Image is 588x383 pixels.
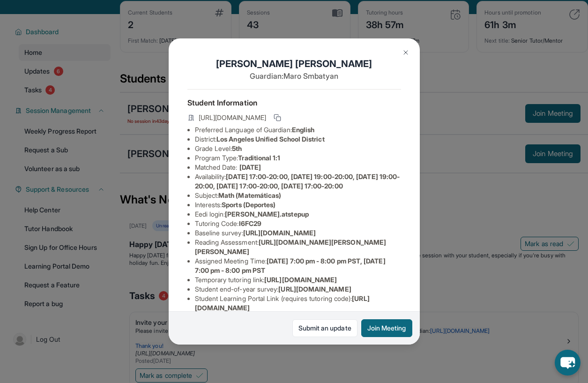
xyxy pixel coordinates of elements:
[218,191,281,199] span: Math (Matemáticas)
[187,57,401,70] h1: [PERSON_NAME] [PERSON_NAME]
[243,229,316,237] span: [URL][DOMAIN_NAME]
[195,135,401,144] li: District:
[195,163,401,172] li: Matched Date:
[195,238,401,256] li: Reading Assessment :
[292,126,315,134] span: English
[238,154,280,162] span: Traditional 1:1
[402,49,409,56] img: Close Icon
[272,112,283,123] button: Copy link
[232,144,242,152] span: 5th
[225,210,309,218] span: [PERSON_NAME].atstepup
[239,219,261,227] span: I6FC29
[195,257,386,274] span: [DATE] 7:00 pm - 8:00 pm PST, [DATE] 7:00 pm - 8:00 pm PST
[187,70,401,82] p: Guardian: Maro Smbatyan
[361,319,412,337] button: Join Meeting
[195,228,401,238] li: Baseline survey :
[199,113,266,122] span: [URL][DOMAIN_NAME]
[239,163,261,171] span: [DATE]
[195,200,401,210] li: Interests :
[195,125,401,135] li: Preferred Language of Guardian:
[195,191,401,200] li: Subject :
[292,319,357,337] a: Submit an update
[195,172,401,191] li: Availability:
[195,285,401,294] li: Student end-of-year survey :
[222,201,275,209] span: Sports (Deportes)
[555,350,581,375] button: chat-button
[195,256,401,275] li: Assigned Meeting Time :
[195,275,401,285] li: Temporary tutoring link :
[195,210,401,219] li: Eedi login :
[195,238,387,255] span: [URL][DOMAIN_NAME][PERSON_NAME][PERSON_NAME]
[195,144,401,153] li: Grade Level:
[264,276,337,284] span: [URL][DOMAIN_NAME]
[216,135,324,143] span: Los Angeles Unified School District
[195,153,401,163] li: Program Type:
[278,285,351,293] span: [URL][DOMAIN_NAME]
[195,219,401,228] li: Tutoring Code :
[187,97,401,108] h4: Student Information
[195,173,400,190] span: [DATE] 17:00-20:00, [DATE] 19:00-20:00, [DATE] 19:00-20:00, [DATE] 17:00-20:00, [DATE] 17:00-20:00
[195,294,401,313] li: Student Learning Portal Link (requires tutoring code) :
